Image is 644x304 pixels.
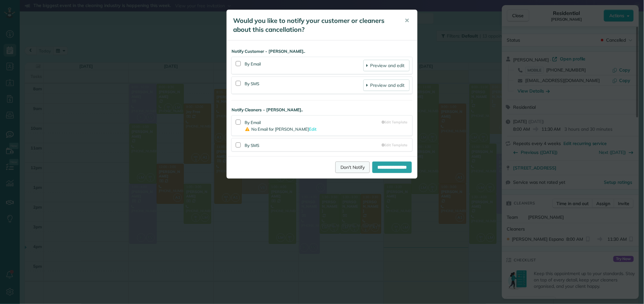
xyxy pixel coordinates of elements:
[309,127,317,132] a: Edit
[335,162,370,173] a: Don't Notify
[404,17,409,24] span: ✕
[245,60,363,71] div: By Email
[382,142,407,148] a: Edit Template
[245,118,382,133] div: By Email
[232,48,412,54] strong: Notify Customer - [PERSON_NAME]..
[232,107,412,113] strong: Notify Cleaners - [PERSON_NAME]..
[245,126,382,133] div: No Email for [PERSON_NAME]
[233,16,396,34] h5: Would you like to notify your customer or cleaners about this cancellation?
[245,141,382,149] div: By SMS
[382,120,407,125] a: Edit Template
[363,60,410,71] a: Preview and edit
[245,79,363,91] div: By SMS
[363,79,410,91] a: Preview and edit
